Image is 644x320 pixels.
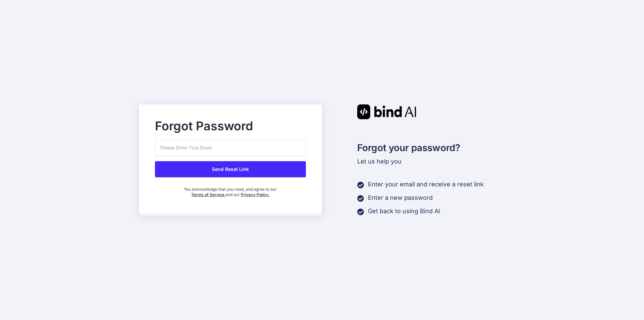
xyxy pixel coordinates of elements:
p: Let us help you [357,157,505,166]
a: Terms of Service [191,192,225,197]
p: Get back to using Bind AI [368,207,440,216]
button: Send Reset Link [155,161,306,177]
h2: Forgot Password [155,121,306,131]
p: Enter a new password [368,193,433,202]
img: Bind AI logo [357,104,416,119]
input: Please Enter Your Email [155,139,306,156]
p: Enter your email and receive a reset link [368,180,484,189]
a: Privacy Policy. [241,192,270,197]
h2: Forgot your password? [357,141,505,155]
div: You acknowledge that you read, and agree to our and our [180,183,281,197]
